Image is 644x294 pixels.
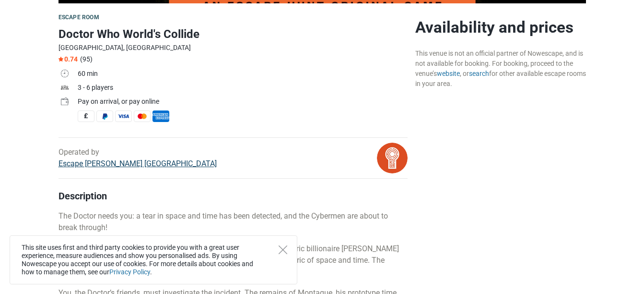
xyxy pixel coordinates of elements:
span: MasterCard [134,110,151,122]
h4: Description [59,190,408,202]
img: bitmap.png [377,143,408,173]
h2: Availability and prices [415,18,586,37]
img: Star [59,57,63,61]
span: Escape room [59,14,99,21]
div: Operated by [59,147,217,170]
div: [GEOGRAPHIC_DATA], [GEOGRAPHIC_DATA] [59,43,408,53]
a: Escape [PERSON_NAME] [GEOGRAPHIC_DATA] [59,159,217,168]
a: website [437,70,460,77]
span: American Express [152,110,169,122]
span: 0.74 [59,55,78,63]
span: (95) [80,55,93,63]
span: PayPal [96,110,113,122]
div: Pay on arrival, or pay online [78,97,408,107]
td: 60 min [78,68,408,82]
div: This site uses first and third party cookies to provide you with a great user experience, measure... [10,235,297,284]
button: Close [279,245,287,254]
a: Privacy Policy [109,268,150,276]
span: Visa [115,110,132,122]
td: 3 - 6 players [78,82,408,96]
h1: Doctor Who World's Collide [59,25,408,43]
p: The Doctor needs you: a tear in space and time has been detected, and the Cybermen are about to b... [59,210,408,233]
span: Cash [78,110,94,122]
div: This venue is not an official partner of Nowescape, and is not available for booking. For booking... [415,49,586,89]
a: search [469,70,489,77]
